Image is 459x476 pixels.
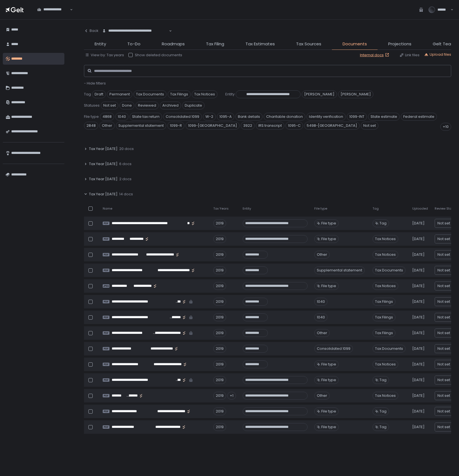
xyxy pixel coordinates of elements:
[227,392,236,400] div: +1
[84,25,99,36] button: Back
[102,33,168,39] input: Search for option
[373,329,395,337] span: Tax Filings
[241,122,255,130] span: 3922
[213,266,226,274] div: 2019
[433,41,455,47] span: Gelt Team
[119,177,132,182] span: 2 docs
[84,114,99,119] span: File type
[399,53,420,58] button: Link files
[412,330,425,336] span: [DATE]
[412,362,425,367] span: [DATE]
[373,360,398,368] span: Tax Notices
[401,113,437,121] span: Federal estimate
[213,423,226,431] div: 2019
[412,299,425,304] span: [DATE]
[321,236,336,241] span: File type
[84,122,98,130] span: 2848
[256,122,284,130] span: IRS transcript
[343,41,367,47] span: Documents
[368,113,400,121] span: State estimate
[213,298,226,306] div: 2019
[213,282,226,290] div: 2019
[412,409,425,414] span: [DATE]
[99,25,172,37] div: Search for option
[34,4,73,16] div: Search for option
[100,113,114,121] span: 4868
[321,377,336,383] span: File type
[373,235,398,243] span: Tax Notices
[213,329,226,337] div: 2019
[373,345,406,353] span: Tax Documents
[314,298,327,306] div: 1040
[213,219,226,227] div: 2019
[89,192,118,197] span: Tax Year [DATE]
[99,122,115,130] span: Other
[119,192,133,197] span: 14 docs
[380,221,387,226] span: Tag
[213,207,229,211] span: Tax Years
[85,53,124,58] button: View by: Tax years
[296,41,321,47] span: Tax Sources
[302,90,337,98] span: [PERSON_NAME]
[321,283,336,289] span: File type
[380,377,387,383] span: Tag
[437,283,450,289] span: Not set
[347,113,367,121] span: 1099-INT
[437,299,450,304] span: Not set
[321,362,336,367] span: File type
[314,313,327,321] div: 1040
[134,90,167,98] span: Tax Documents
[321,425,336,430] span: File type
[186,122,240,130] span: 1099-[GEOGRAPHIC_DATA]
[160,102,181,109] span: Archived
[213,360,226,368] div: 2019
[213,376,226,384] div: 2019
[162,41,185,47] span: Roadmaps
[437,330,450,336] span: Not set
[213,251,226,259] div: 2019
[437,424,450,430] span: Not set
[115,113,128,121] span: 1040
[285,122,303,130] span: 1095-C
[437,377,450,383] span: Not set
[225,92,235,97] span: Entity
[213,345,226,353] div: 2019
[412,425,425,430] span: [DATE]
[373,251,398,259] span: Tax Notices
[360,53,390,58] a: Internal docs
[120,102,134,109] span: Done
[235,113,263,121] span: Bank details
[437,362,450,367] span: Not set
[314,251,330,259] div: Other
[213,235,226,243] div: 2019
[373,282,398,290] span: Tax Notices
[89,146,118,151] span: Tax Year [DATE]
[127,41,140,47] span: To-Do
[89,177,118,182] span: Tax Year [DATE]
[424,52,451,57] div: Upload files
[314,345,353,353] div: Consolidated 1099
[213,407,226,415] div: 2019
[306,113,346,121] span: Identity verification
[92,90,106,98] span: Draft
[213,392,226,400] div: 2019
[437,252,450,257] span: Not set
[84,28,99,33] div: Back
[373,266,406,274] span: Tax Documents
[437,346,450,351] span: Not set
[37,12,69,18] input: Search for option
[84,81,106,86] span: - Hide filters
[264,113,305,121] span: Charitable donation
[412,221,425,226] span: [DATE]
[373,392,398,400] span: Tax Notices
[314,329,330,337] div: Other
[412,207,428,211] span: Uploaded
[119,146,134,151] span: 20 docs
[361,122,378,130] span: Not set
[217,113,234,121] span: 1095-A
[380,409,387,414] span: Tag
[314,207,327,211] span: File type
[182,102,205,109] span: Duplicate
[89,161,118,167] span: Tax Year [DATE]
